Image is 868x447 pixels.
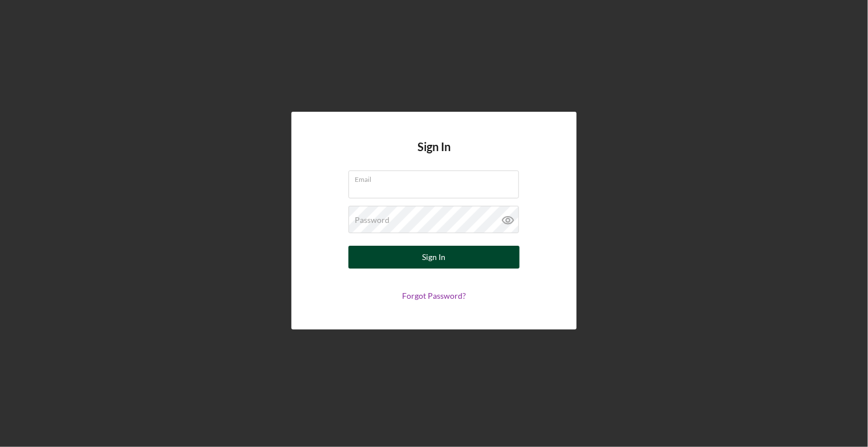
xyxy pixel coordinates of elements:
label: Password [355,216,390,225]
h4: Sign In [417,140,451,170]
label: Email [355,171,519,184]
div: Sign In [423,246,446,269]
button: Sign In [348,246,520,269]
a: Forgot Password? [402,291,466,300]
